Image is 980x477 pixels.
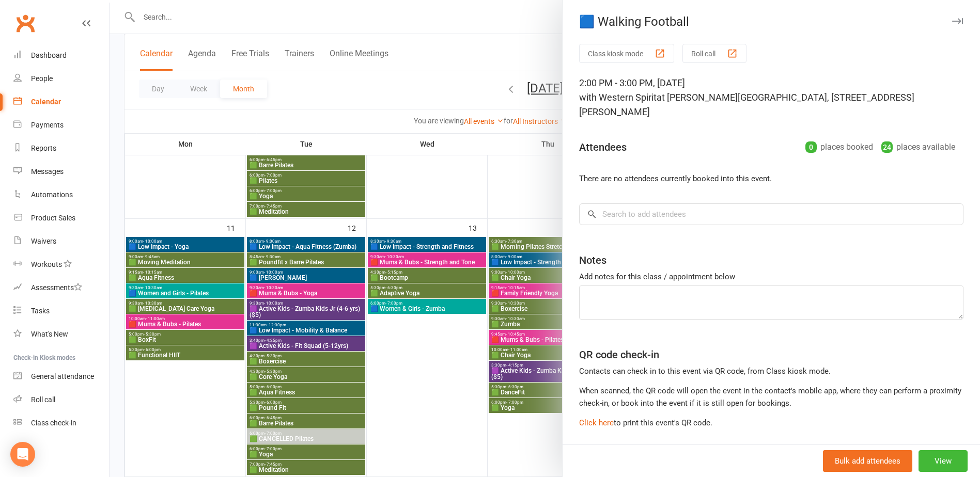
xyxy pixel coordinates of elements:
a: Waivers [13,230,109,253]
div: Add notes for this class / appointment below [579,271,963,283]
a: Click here [579,418,614,427]
button: Class kiosk mode [579,44,674,63]
div: General attendance [31,372,94,380]
div: QR code check-in [579,347,659,362]
div: Open Intercom Messenger [10,442,35,467]
div: Roll call [31,395,55,404]
span: at [PERSON_NAME][GEOGRAPHIC_DATA], [STREET_ADDRESS][PERSON_NAME] [579,92,914,117]
div: 2:00 PM - 3:00 PM, [DATE] [579,76,963,119]
div: Dashboard [31,51,67,59]
div: Workouts [31,260,62,268]
input: Search to add attendees [579,203,963,225]
a: What's New [13,323,109,346]
a: Tasks [13,299,109,323]
div: Attendees [579,140,627,154]
div: Class check-in [31,419,76,427]
a: Dashboard [13,44,109,67]
div: Calendar [31,98,61,106]
a: Class kiosk mode [13,411,109,435]
button: Roll call [682,44,746,63]
li: There are no attendees currently booked into this event. [579,172,963,185]
div: Contacts can check in to this event via QR code, from Class kiosk mode. [579,365,963,377]
div: Automations [31,190,73,199]
div: Tasks [31,307,50,315]
a: Calendar [13,90,109,114]
button: Bulk add attendees [823,450,912,472]
a: Product Sales [13,206,109,230]
div: 24 [881,141,893,153]
a: Clubworx [12,10,38,36]
a: Assessments [13,276,109,299]
button: View [919,450,968,472]
div: What's New [31,330,68,338]
div: Product Sales [31,214,75,222]
div: Reports [31,144,56,152]
div: to print this event's QR code. [579,365,963,429]
div: Waivers [31,237,56,245]
div: Notes [579,253,606,267]
div: When scanned, the QR code will open the event in the contact's mobile app, where they can perform... [579,385,963,409]
div: 🟦 Walking Football [563,14,980,29]
a: Workouts [13,253,109,276]
div: Messages [31,167,64,176]
div: 0 [805,141,817,153]
a: Roll call [13,388,109,411]
div: Assessments [31,283,82,292]
div: places available [881,140,955,154]
div: places booked [805,140,873,154]
a: Automations [13,183,109,206]
a: Payments [13,114,109,137]
a: People [13,67,109,90]
div: Payments [31,121,64,129]
a: Messages [13,160,109,183]
div: People [31,74,53,83]
a: Reports [13,137,109,160]
span: with Western Spirit [579,92,657,103]
a: General attendance kiosk mode [13,365,109,388]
